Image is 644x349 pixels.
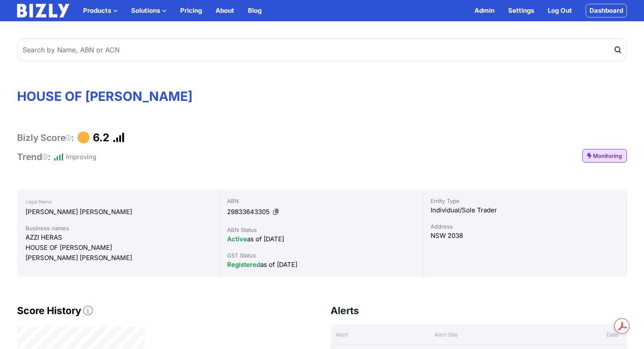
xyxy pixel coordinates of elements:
[227,260,416,270] div: as of [DATE]
[586,4,627,17] a: Dashboard
[17,132,74,143] h1: Bizly Score :
[227,197,416,205] div: ABN
[227,208,270,216] span: 29833643305
[248,6,262,16] a: Blog
[17,38,627,61] input: Search by Name, ABN or ACN
[17,89,627,104] h1: HOUSE OF [PERSON_NAME]
[227,235,247,243] span: Active
[227,226,416,234] div: ABN Status
[180,6,202,16] a: Pricing
[216,6,234,16] a: About
[17,151,51,163] h1: Trend :
[578,330,627,339] div: Date
[227,234,416,244] div: as of [DATE]
[431,231,620,241] div: NSW 2038
[508,6,534,16] a: Settings
[548,6,572,16] a: Log Out
[331,330,429,339] div: Alert
[26,243,211,253] div: HOUSE OF [PERSON_NAME]
[93,131,109,144] h1: 6.2
[131,6,167,16] button: Solutions
[26,232,211,243] div: AZZI HERAS
[431,222,620,231] div: Address
[431,205,620,215] div: Individual/Sole Trader
[582,149,627,163] a: Monitoring
[17,304,313,318] h2: Score History
[66,152,96,162] div: Improving
[26,197,211,207] div: Legal Name
[227,260,260,269] span: Registered
[593,152,622,160] span: Monitoring
[474,6,494,16] a: Admin
[26,253,211,263] div: [PERSON_NAME] [PERSON_NAME]
[331,304,359,318] h3: Alerts
[429,330,578,339] div: Alert title
[83,6,118,16] button: Products
[431,197,620,205] div: Entity Type
[26,207,211,217] div: [PERSON_NAME] [PERSON_NAME]
[26,224,211,232] div: Business names
[227,251,416,260] div: GST Status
